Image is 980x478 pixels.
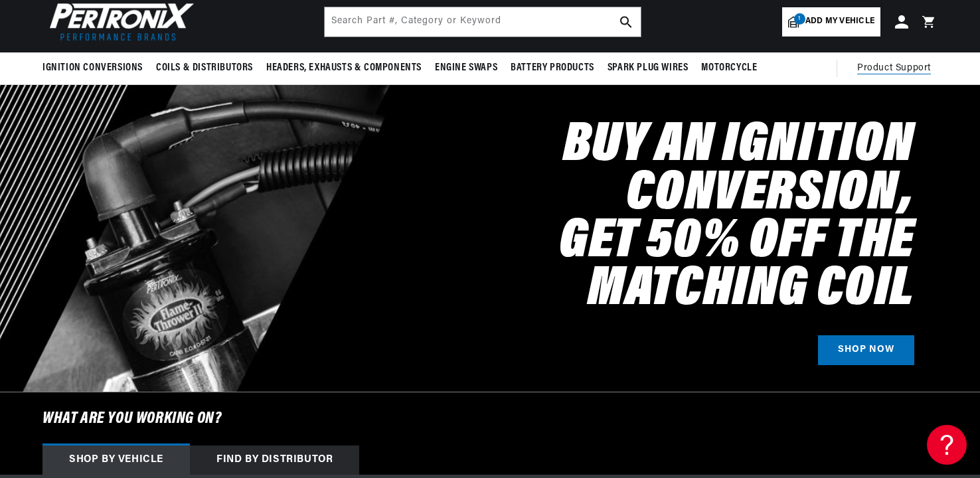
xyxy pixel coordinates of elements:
[190,445,359,475] div: Find by Distributor
[504,52,601,84] summary: Battery Products
[9,392,971,445] h6: What are you working on?
[42,52,149,84] summary: Ignition Conversions
[782,7,880,37] a: 1Add my vehicle
[435,61,497,75] span: Engine Swaps
[694,52,764,84] summary: Motorcycle
[818,335,914,365] a: SHOP NOW
[156,61,253,75] span: Coils & Distributors
[612,7,641,37] button: search button
[266,61,422,75] span: Headers, Exhausts & Components
[701,61,757,75] span: Motorcycle
[608,61,689,75] span: Spark Plug Wires
[794,13,805,25] span: 1
[601,52,695,84] summary: Spark Plug Wires
[325,7,641,37] input: Search Part #, Category or Keyword
[347,122,914,314] h2: Buy an Ignition Conversion, Get 50% off the Matching Coil
[428,52,504,84] summary: Engine Swaps
[805,15,874,28] span: Add my vehicle
[42,61,143,75] span: Ignition Conversions
[149,52,260,84] summary: Coils & Distributors
[857,61,931,76] span: Product Support
[42,445,190,475] div: Shop by vehicle
[260,52,428,84] summary: Headers, Exhausts & Components
[511,61,594,75] span: Battery Products
[857,52,938,84] summary: Product Support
